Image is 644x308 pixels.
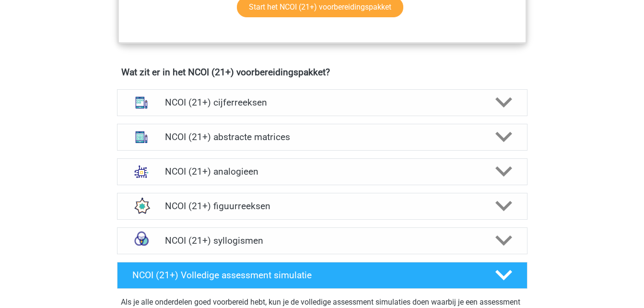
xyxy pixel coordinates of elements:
h4: NCOI (21+) analogieen [165,166,479,177]
h4: NCOI (21+) syllogismen [165,235,479,246]
img: abstracte matrices [129,125,154,150]
a: abstracte matrices NCOI (21+) abstracte matrices [113,124,531,151]
h4: NCOI (21+) abstracte matrices [165,131,479,142]
a: NCOI (21+) Volledige assessment simulatie [113,262,531,289]
h4: NCOI (21+) cijferreeksen [165,97,479,108]
img: analogieen [129,159,154,184]
h4: NCOI (21+) Volledige assessment simulatie [132,270,480,281]
a: syllogismen NCOI (21+) syllogismen [113,227,531,254]
img: cijferreeksen [129,90,154,115]
a: analogieen NCOI (21+) analogieen [113,158,531,185]
img: syllogismen [129,228,154,253]
a: figuurreeksen NCOI (21+) figuurreeksen [113,193,531,220]
a: cijferreeksen NCOI (21+) cijferreeksen [113,89,531,116]
h4: Wat zit er in het NCOI (21+) voorbereidingspakket? [121,67,523,78]
h4: NCOI (21+) figuurreeksen [165,201,479,212]
img: figuurreeksen [129,194,154,219]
